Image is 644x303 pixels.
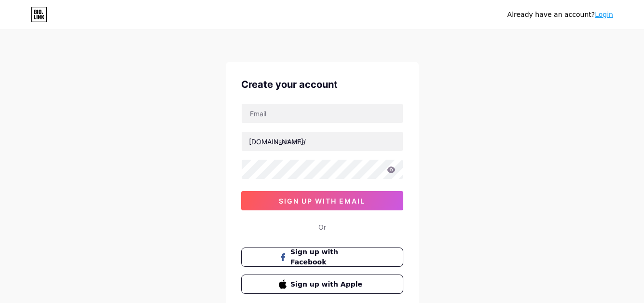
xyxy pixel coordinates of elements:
[242,104,403,123] input: Email
[241,275,403,294] button: Sign up with Apple
[249,137,306,147] div: [DOMAIN_NAME]/
[242,132,403,151] input: username
[290,279,365,289] span: Sign up with Apple
[241,248,403,267] button: Sign up with Facebook
[241,77,403,92] div: Create your account
[507,10,613,20] div: Already have an account?
[290,247,365,267] span: Sign up with Facebook
[318,222,326,232] div: Or
[595,11,613,18] a: Login
[279,197,365,205] span: sign up with email
[241,191,403,210] button: sign up with email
